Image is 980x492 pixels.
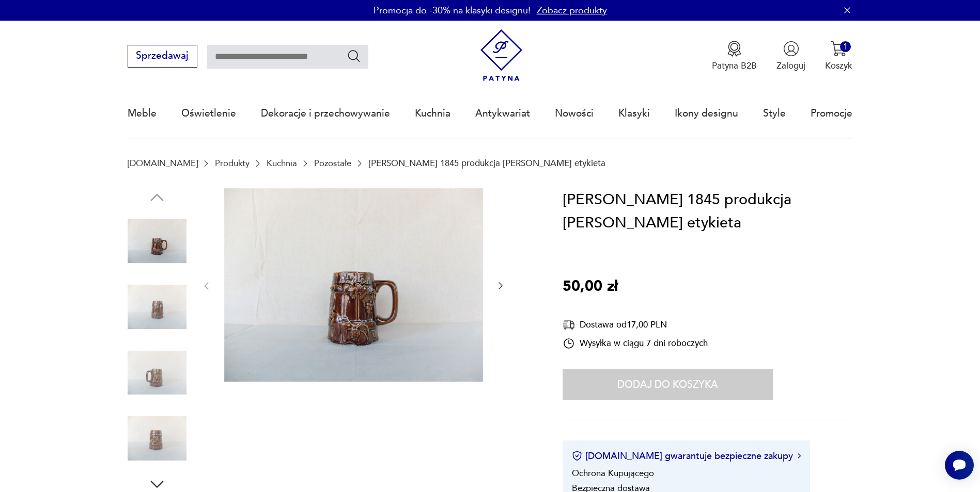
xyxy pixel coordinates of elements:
a: Ikona medaluPatyna B2B [712,41,757,72]
button: 1Koszyk [825,41,852,72]
img: Ikonka użytkownika [783,41,799,57]
a: Style [763,90,786,137]
a: Kuchnia [415,90,450,137]
h1: [PERSON_NAME] 1845 produkcja [PERSON_NAME] etykieta [563,188,853,235]
li: Ochrona Kupującego [572,467,654,479]
p: 50,00 zł [563,275,618,299]
a: Meble [128,90,157,137]
div: Wysyłka w ciągu 7 dni roboczych [563,337,708,350]
img: Ikona koszyka [831,41,847,57]
img: Ikona certyfikatu [572,451,582,461]
p: Promocja do -30% na klasyki designu! [374,4,531,17]
p: Zaloguj [776,60,805,72]
a: Produkty [215,158,250,168]
a: Promocje [811,90,852,137]
img: Zdjęcie produktu Kufel Okocim 1845 produkcja Bolesławiec oryginalna etykieta [224,188,483,382]
img: Ikona dostawy [563,318,575,331]
div: 1 [840,41,851,52]
p: Koszyk [825,60,852,72]
a: Pozostałe [314,158,351,168]
p: Patyna B2B [712,60,757,72]
a: Nowości [555,90,594,137]
p: [PERSON_NAME] 1845 produkcja [PERSON_NAME] etykieta [368,158,605,168]
a: Zobacz produkty [537,4,607,17]
img: Zdjęcie produktu Kufel Okocim 1845 produkcja Bolesławiec oryginalna etykieta [128,343,186,402]
button: Zaloguj [776,41,805,72]
button: Sprzedawaj [128,45,197,68]
a: Kuchnia [267,158,297,168]
button: Patyna B2B [712,41,757,72]
img: Zdjęcie produktu Kufel Okocim 1845 produkcja Bolesławiec oryginalna etykieta [128,212,186,271]
img: Ikona strzałki w prawo [798,453,801,458]
img: Zdjęcie produktu Kufel Okocim 1845 produkcja Bolesławiec oryginalna etykieta [128,409,186,468]
a: Klasyki [618,90,650,137]
img: Ikona medalu [726,41,742,57]
a: [DOMAIN_NAME] [128,158,198,168]
iframe: Smartsupp widget button [945,451,974,480]
a: Antykwariat [475,90,530,137]
img: Zdjęcie produktu Kufel Okocim 1845 produkcja Bolesławiec oryginalna etykieta [128,277,186,336]
img: Patyna - sklep z meblami i dekoracjami vintage [475,29,527,81]
a: Dekoracje i przechowywanie [261,90,390,137]
a: Ikony designu [675,90,738,137]
button: Szukaj [347,48,362,63]
button: [DOMAIN_NAME] gwarantuje bezpieczne zakupy [572,450,801,463]
a: Oświetlenie [181,90,236,137]
div: Dostawa od 17,00 PLN [563,318,708,331]
a: Sprzedawaj [128,53,197,61]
